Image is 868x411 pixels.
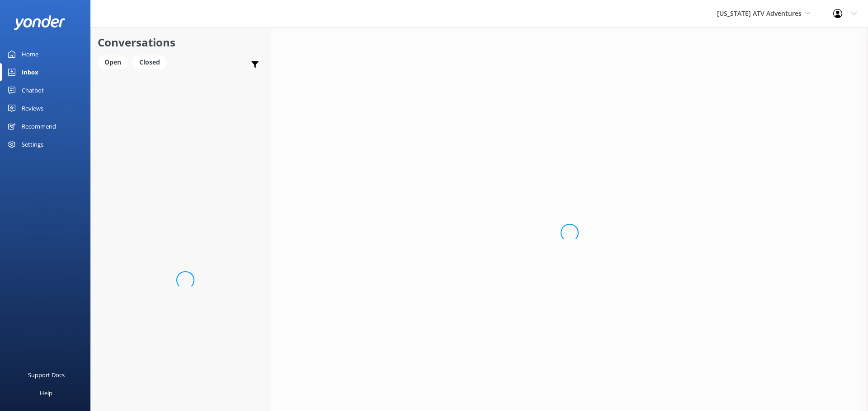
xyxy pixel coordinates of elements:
a: Open [98,57,132,67]
img: yonder-white-logo.png [14,15,66,30]
div: Chatbot [22,81,44,99]
div: Closed [132,55,167,69]
span: [US_STATE] ATV Adventures [717,9,802,18]
a: Closed [132,57,171,67]
div: Settings [22,135,43,153]
div: Recommend [22,117,56,135]
div: Inbox [22,63,38,81]
div: Support Docs [28,366,65,384]
div: Open [98,55,128,69]
div: Home [22,45,38,63]
div: Help [40,384,52,402]
div: Reviews [22,99,43,117]
h2: Conversations [98,34,264,51]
